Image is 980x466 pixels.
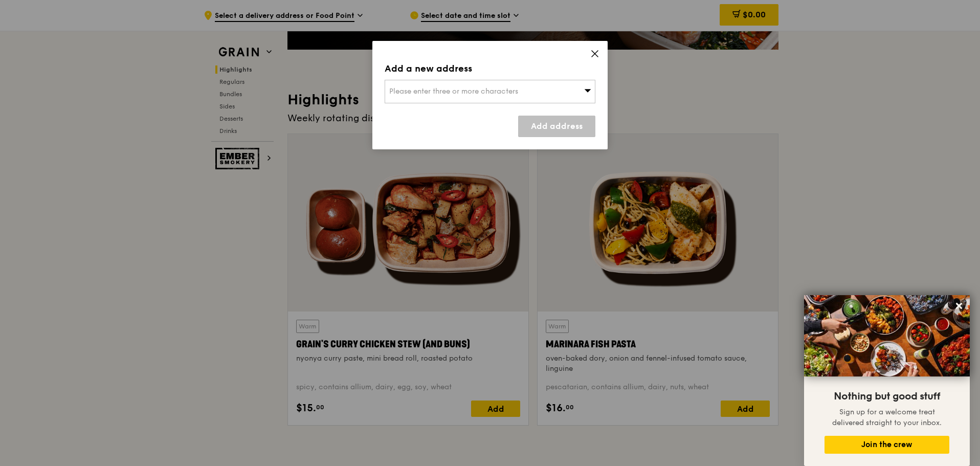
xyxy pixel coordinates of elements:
[385,61,595,76] div: Add a new address
[825,436,949,454] button: Join the crew
[389,87,518,96] span: Please enter three or more characters
[804,295,970,376] img: DSC07876-Edit02-Large.jpeg
[518,116,595,137] a: Add address
[832,408,942,427] span: Sign up for a welcome treat delivered straight to your inbox.
[834,390,940,403] span: Nothing but good stuff
[951,298,967,314] button: Close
